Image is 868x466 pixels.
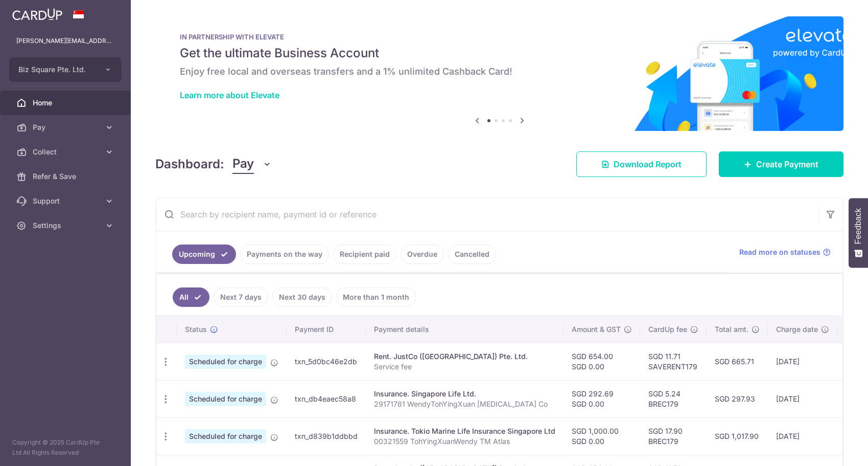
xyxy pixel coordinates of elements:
td: txn_d839b1ddbbd [287,417,366,455]
span: Biz Square Pte. Ltd. [18,64,94,75]
span: Feedback [854,208,863,244]
a: More than 1 month [336,287,416,307]
a: Cancelled [448,245,496,264]
input: Search by recipient name, payment id or reference [156,198,818,231]
th: Payment details [366,316,564,343]
td: [DATE] [768,417,837,455]
span: Amount & GST [572,324,621,335]
span: Support [33,196,100,206]
span: Total amt. [715,324,748,335]
a: Overdue [401,245,444,264]
span: CardUp fee [648,324,687,335]
td: SGD 297.93 [707,380,768,417]
span: Charge date [776,324,818,335]
a: Upcoming [172,245,236,264]
a: Download Report [576,151,707,177]
p: IN PARTNERSHIP WITH ELEVATE [180,33,819,41]
td: SGD 1,017.90 [707,417,768,455]
td: txn_5d0bc46e2db [287,343,366,380]
span: Scheduled for charge [185,354,266,369]
td: SGD 654.00 SGD 0.00 [564,343,640,380]
div: Rent. JustCo ([GEOGRAPHIC_DATA]) Pte. Ltd. [374,351,555,362]
p: 00321559 TohYingXuanWendy TM Atlas [374,436,555,447]
img: CardUp [12,8,62,20]
h6: Enjoy free local and overseas transfers and a 1% unlimited Cashback Card! [180,65,819,78]
td: txn_db4eaec58a8 [287,380,366,417]
h5: Get the ultimate Business Account [180,45,819,61]
div: Insurance. Singapore Life Ltd. [374,389,555,399]
td: [DATE] [768,380,837,417]
span: Scheduled for charge [185,429,266,443]
th: Payment ID [287,316,366,343]
div: Insurance. Tokio Marine Life Insurance Singapore Ltd [374,426,555,436]
span: Pay [232,154,254,174]
span: Pay [33,122,100,132]
a: Learn more about Elevate [180,90,279,100]
span: Read more on statuses [739,247,820,257]
a: Read more on statuses [739,247,831,257]
a: All [173,287,209,307]
span: Settings [33,220,100,231]
span: Refer & Save [33,171,100,182]
td: SGD 292.69 SGD 0.00 [564,380,640,417]
td: SGD 1,000.00 SGD 0.00 [564,417,640,455]
p: [PERSON_NAME][EMAIL_ADDRESS][DOMAIN_NAME] [16,36,114,46]
span: Create Payment [756,158,818,170]
button: Pay [232,154,272,174]
span: Collect [33,147,100,157]
td: SGD 5.24 BREC179 [640,380,707,417]
h4: Dashboard: [155,155,224,173]
td: [DATE] [768,343,837,380]
p: Service fee [374,362,555,372]
td: SGD 11.71 SAVERENT179 [640,343,707,380]
button: Biz Square Pte. Ltd. [9,57,122,82]
span: Download Report [614,158,682,170]
span: Status [185,324,207,335]
a: Next 30 days [272,287,332,307]
img: Renovation banner [155,16,843,131]
a: Recipient paid [333,245,396,264]
td: SGD 665.71 [707,343,768,380]
a: Payments on the way [240,245,329,264]
p: 29171781 WendyTohYingXuan [MEDICAL_DATA] Co [374,399,555,409]
button: Feedback - Show survey [849,198,868,268]
a: Next 7 days [214,287,268,307]
span: Home [33,98,100,108]
span: Scheduled for charge [185,392,266,406]
a: Create Payment [719,151,843,177]
td: SGD 17.90 BREC179 [640,417,707,455]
